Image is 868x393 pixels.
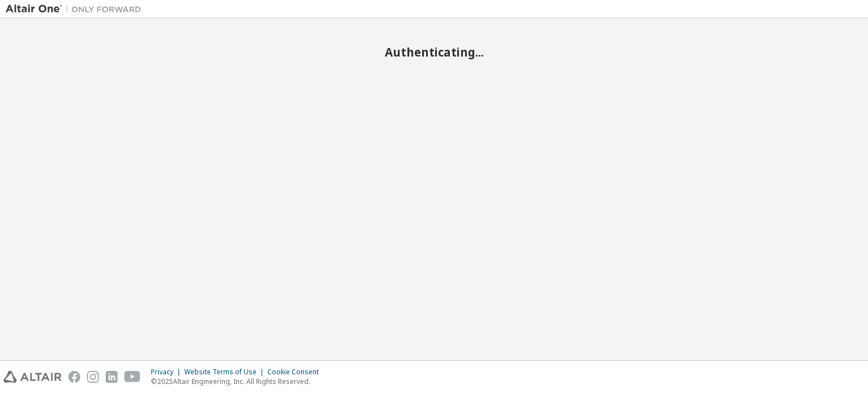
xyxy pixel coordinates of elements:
[87,371,99,383] img: instagram.svg
[267,368,325,377] div: Cookie Consent
[6,3,147,15] img: Altair One
[68,371,80,383] img: facebook.svg
[3,371,62,383] img: altair_logo.svg
[106,371,118,383] img: linkedin.svg
[184,368,267,377] div: Website Terms of Use
[6,45,862,59] h2: Authenticating...
[151,368,184,377] div: Privacy
[151,377,325,386] p: © 2025 Altair Engineering, Inc. All Rights Reserved.
[124,371,141,383] img: youtube.svg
